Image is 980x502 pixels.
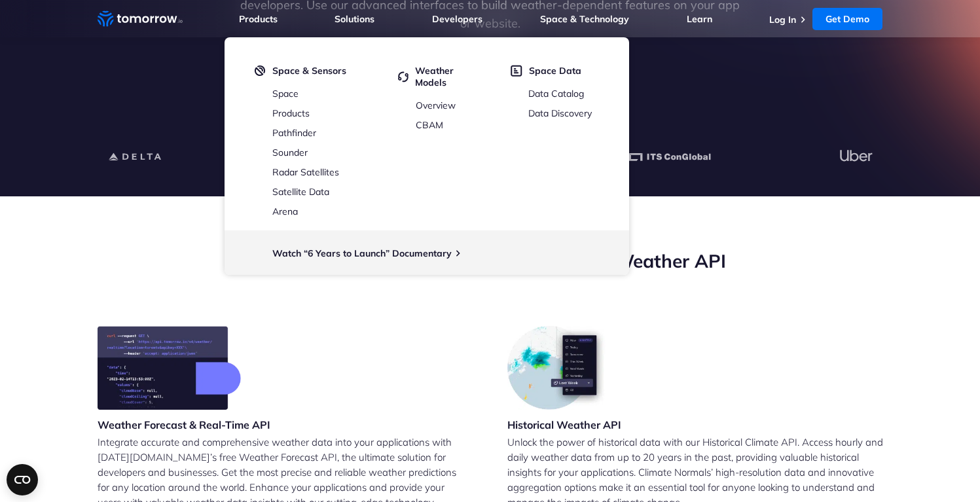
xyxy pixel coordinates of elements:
[529,65,581,77] span: Space Data
[416,99,456,111] a: Overview
[335,13,374,25] a: Solutions
[769,14,796,26] a: Log In
[687,13,712,25] a: Learn
[540,13,629,25] a: Space & Technology
[98,9,183,29] a: Home link
[415,65,486,88] span: Weather Models
[98,418,270,432] h3: Weather Forecast & Real-Time API
[98,249,883,274] h2: Leverage [DATE][DOMAIN_NAME]’s Free Weather API
[272,88,299,99] a: Space
[528,88,584,99] a: Data Catalog
[416,119,443,131] a: CBAM
[398,65,408,88] img: cycled.svg
[528,107,592,119] a: Data Discovery
[239,13,278,25] a: Products
[272,127,316,139] a: Pathfinder
[507,418,621,432] h3: Historical Weather API
[272,247,452,259] a: Watch “6 Years to Launch” Documentary
[272,166,339,178] a: Radar Satellites
[255,65,266,77] img: satelight.svg
[272,206,298,217] a: Arena
[7,464,38,495] button: Open CMP widget
[511,65,522,77] img: space-data.svg
[272,147,308,158] a: Sounder
[272,107,310,119] a: Products
[432,13,482,25] a: Developers
[812,8,882,30] a: Get Demo
[272,65,346,77] span: Space & Sensors
[272,186,329,198] a: Satellite Data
